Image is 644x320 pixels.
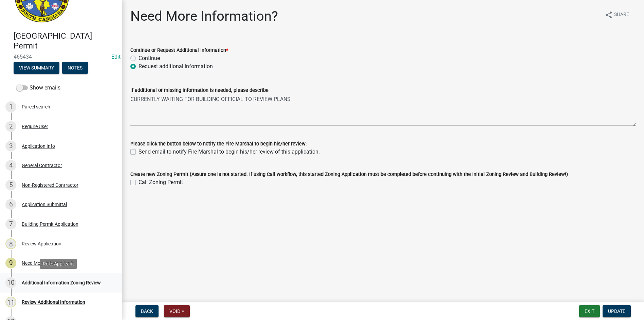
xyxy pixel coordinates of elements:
button: Update [603,305,631,317]
div: 9 [5,258,16,268]
div: 1 [5,101,16,112]
div: 4 [5,160,16,171]
div: 8 [5,238,16,249]
wm-modal-confirm: Edit Application Number [111,54,121,60]
div: 7 [5,219,16,229]
span: Void [169,308,180,314]
wm-modal-confirm: Notes [62,65,88,71]
div: 6 [5,199,16,210]
span: 465434 [14,54,109,60]
div: Review Application [22,241,61,246]
h4: [GEOGRAPHIC_DATA] Permit [14,31,117,51]
button: shareShare [599,8,634,21]
label: Continue [139,54,160,62]
i: share [605,11,613,19]
div: 5 [5,180,16,191]
label: Continue or Request Additional Information [130,48,228,53]
button: Back [135,305,159,317]
label: Send email to notify Fire Marshal to begin his/her review of this application. [139,148,320,156]
span: Back [141,308,153,314]
div: Additional Information Zoning Review [22,280,101,285]
button: Exit [579,305,600,317]
div: Application Submittal [22,202,67,207]
div: 11 [5,297,16,307]
div: General Contractor [22,163,62,168]
div: Role: Applicant [40,259,77,269]
div: Building Permit Application [22,222,78,226]
a: Edit [111,54,121,60]
div: Parcel search [22,104,50,109]
wm-modal-confirm: Summary [14,65,59,71]
div: 3 [5,141,16,152]
label: Show emails [16,84,60,92]
div: Review Additional Information [22,300,85,304]
div: 2 [5,121,16,132]
label: Please click the button below to notify the Fire Marshal to begin his/her review: [130,142,307,146]
div: Non-Registered Contractor [22,183,78,187]
button: View Summary [14,62,59,74]
div: Need More Information? [22,261,73,265]
div: Require User [22,124,48,129]
label: Request additional information [139,62,213,71]
label: Call Zoning Permit [139,178,183,186]
span: Update [608,308,625,314]
h1: Need More Information? [130,8,278,24]
div: 10 [5,277,16,288]
button: Notes [62,62,88,74]
label: If additional or missing information is needed, please describe [130,88,269,93]
label: Create new Zoning Permit (Assure one is not started. If using Call workflow, this started Zoning ... [130,172,568,177]
div: Application Info [22,144,55,148]
button: Void [164,305,190,317]
span: Share [614,11,629,19]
